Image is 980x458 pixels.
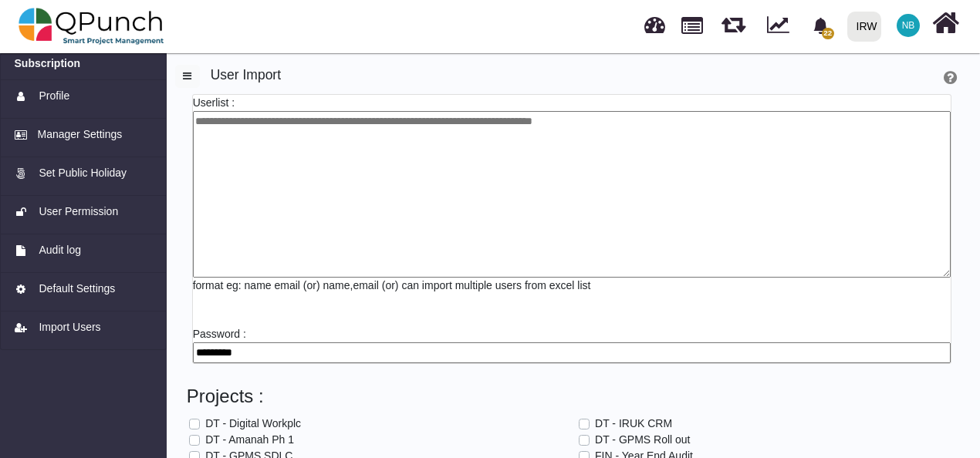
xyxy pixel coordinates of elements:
span: Default Settings [39,281,115,297]
div: DT - GPMS Roll out [595,432,690,448]
div: DT - Digital Workplc [205,416,301,432]
span: Dashboard [644,9,665,32]
i: Import Users [944,70,957,86]
h6: Subscription [15,57,81,70]
span: Manager Settings [38,126,123,143]
i: Home [932,8,959,38]
span: User Permission [39,204,118,220]
a: NB [887,1,929,50]
h3: Projects : [187,386,957,410]
div: DT - Amanah Ph 1 [205,432,294,448]
span: Projects [681,10,703,34]
span: Set Public Holiday [39,165,127,181]
span: NB [902,21,915,30]
div: IRW [857,13,877,40]
div: Notification [807,12,834,39]
span: Releases [721,8,745,33]
div: Userlist : Password : [192,94,951,364]
div: Dynamic Report [759,1,803,52]
svg: bell fill [813,18,829,34]
h5: User Import [211,65,716,83]
span: 22 [822,28,834,39]
a: Help [938,73,957,86]
a: bell fill22 [803,1,841,49]
img: qpunch-sp.fa6292f.png [19,3,164,49]
div: DT - IRUK CRM [595,416,672,432]
span: format eg: name email (or) name,email (or) can import multiple users from excel list [193,278,951,294]
a: IRW [840,1,887,52]
span: Nabiha Batool [897,14,920,37]
span: Import Users [39,319,100,335]
span: Audit log [39,242,80,258]
span: Profile [39,88,69,104]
